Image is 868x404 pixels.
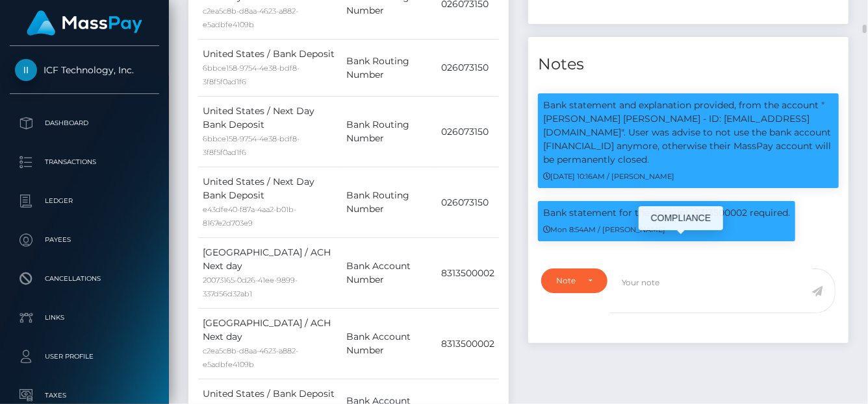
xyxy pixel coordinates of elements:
[198,238,342,309] td: [GEOGRAPHIC_DATA] / ACH Next day
[10,302,159,334] a: Links
[342,309,437,379] td: Bank Account Number
[437,97,499,167] td: 026073150
[342,40,437,97] td: Bank Routing Number
[437,40,499,97] td: 026073150
[342,238,437,309] td: Bank Account Number
[342,167,437,238] td: Bank Routing Number
[10,146,159,178] a: Transactions
[342,97,437,167] td: Bank Routing Number
[10,340,159,373] a: User Profile
[10,107,159,139] a: Dashboard
[437,238,499,309] td: 8313500002
[203,134,300,157] small: 6bbce158-9754-4e38-bdf8-3f8f5f0ad1f6
[10,224,159,256] a: Payees
[198,309,342,379] td: [GEOGRAPHIC_DATA] / ACH Next day
[15,152,154,172] p: Transactions
[15,59,37,81] img: ICF Technology, Inc.
[203,6,298,29] small: c2ea5c8b-d8aa-4623-a882-e5adbfe4109b
[543,225,665,234] small: Mon 8:54AM / [PERSON_NAME]
[543,99,834,167] p: Bank statement and explanation provided, from the account "[PERSON_NAME] [PERSON_NAME] - ID: [EMA...
[10,185,159,217] a: Ledger
[437,167,499,238] td: 026073150
[543,206,790,220] p: Bank statement for the account: 8313500002 required.
[541,268,607,293] button: Note Type
[203,205,296,228] small: e43dfe40-f87a-4aa2-b01b-8167e2d703e9
[538,53,839,76] h4: Notes
[198,40,342,97] td: United States / Bank Deposit
[437,309,499,379] td: 8313500002
[15,269,154,289] p: Cancellations
[15,308,154,327] p: Links
[639,206,723,230] div: COMPLIANCE
[203,346,298,369] small: c2ea5c8b-d8aa-4623-a882-e5adbfe4109b
[27,10,142,36] img: MassPay Logo
[203,276,298,298] small: 20073165-0d26-41ee-9899-337d56d32ab1
[10,64,159,76] span: ICF Technology, Inc.
[556,276,578,286] div: Note Type
[203,64,300,86] small: 6bbce158-9754-4e38-bdf8-3f8f5f0ad1f6
[15,347,154,366] p: User Profile
[15,113,154,133] p: Dashboard
[198,167,342,238] td: United States / Next Day Bank Deposit
[15,191,154,211] p: Ledger
[15,230,154,250] p: Payees
[198,97,342,167] td: United States / Next Day Bank Deposit
[543,172,674,181] small: [DATE] 10:16AM / [PERSON_NAME]
[10,263,159,295] a: Cancellations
